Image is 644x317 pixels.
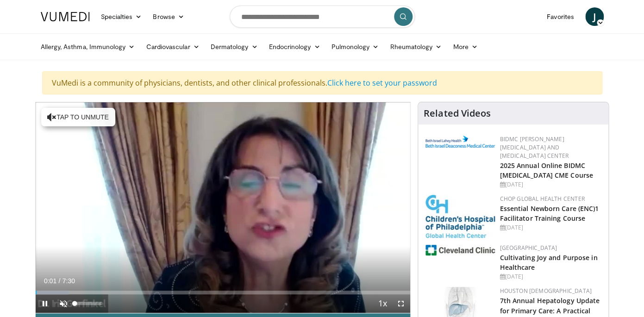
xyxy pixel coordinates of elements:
[75,302,101,305] div: Volume Level
[500,253,597,272] a: Cultivating Joy and Purpose in Healthcare
[500,287,591,295] a: Houston [DEMOGRAPHIC_DATA]
[147,7,190,26] a: Browse
[35,37,141,56] a: Allergy, Asthma, Immunology
[392,294,410,313] button: Fullscreen
[424,108,490,119] h4: Related Videos
[41,12,90,21] img: VuMedi Logo
[42,71,602,94] div: VuMedi is a community of physicians, dentists, and other clinical professionals.
[36,102,411,313] video-js: Video Player
[500,161,593,180] a: 2025 Annual Online BIDMC [MEDICAL_DATA] CME Course
[325,37,384,56] a: Pulmonology
[327,78,437,88] a: Click here to set your password
[447,37,483,56] a: More
[36,291,411,294] div: Progress Bar
[44,277,56,285] span: 0:01
[63,277,75,285] span: 7:30
[425,136,495,148] img: c96b19ec-a48b-46a9-9095-935f19585444.png.150x105_q85_autocrop_double_scale_upscale_version-0.2.png
[500,224,601,232] div: [DATE]
[59,277,61,285] span: /
[36,294,54,313] button: Pause
[500,195,584,203] a: CHOP Global Health Center
[425,245,495,255] img: 1ef99228-8384-4f7a-af87-49a18d542794.png.150x105_q85_autocrop_double_scale_upscale_version-0.2.jpg
[500,244,557,252] a: [GEOGRAPHIC_DATA]
[585,7,604,26] a: J
[425,195,495,238] img: 8fbf8b72-0f77-40e1-90f4-9648163fd298.jpg.150x105_q85_autocrop_double_scale_upscale_version-0.2.jpg
[41,108,115,126] button: Tap to unmute
[373,294,392,313] button: Playback Rate
[500,204,599,223] a: Essential Newborn Care (ENC)1 Facilitator Training Course
[500,180,601,189] div: [DATE]
[263,37,325,56] a: Endocrinology
[384,37,447,56] a: Rheumatology
[500,273,601,281] div: [DATE]
[230,6,415,28] input: Search topics, interventions
[500,135,569,160] a: BIDMC [PERSON_NAME][MEDICAL_DATA] and [MEDICAL_DATA] Center
[541,7,580,26] a: Favorites
[54,294,73,313] button: Unmute
[205,37,263,56] a: Dermatology
[95,7,148,26] a: Specialties
[140,37,205,56] a: Cardiovascular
